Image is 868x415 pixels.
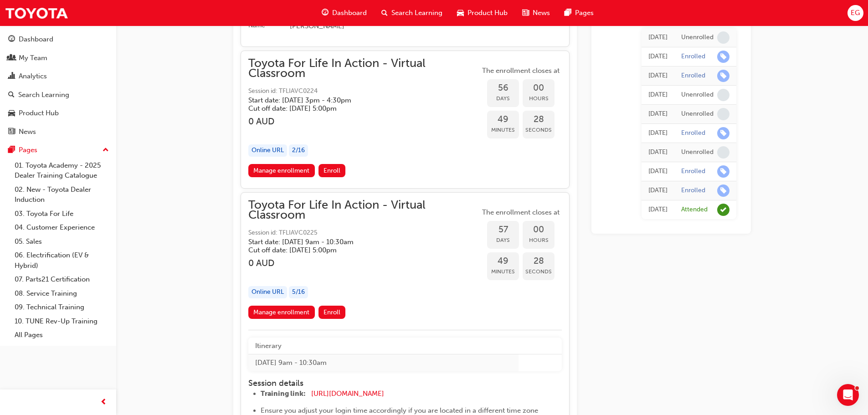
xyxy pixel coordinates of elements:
span: Session id: TFLIAVC0225 [248,228,480,238]
span: chart-icon [8,72,15,81]
a: Manage enrollment [248,306,315,319]
span: pages-icon [8,146,15,154]
iframe: Intercom live chat [837,384,859,406]
span: 00 [523,83,555,93]
div: Enrolled [681,72,705,80]
a: Search Learning [4,87,113,103]
div: Thu Feb 13 2025 11:16:38 GMT+1100 (Australian Eastern Daylight Time) [648,90,668,100]
h5: Cut off date: [DATE] 5:00pm [248,246,465,254]
div: Thu Jul 24 2025 14:20:14 GMT+1000 (Australian Eastern Standard Time) [648,32,668,43]
span: Search Learning [391,8,442,18]
button: Toyota For Life In Action - Virtual ClassroomSession id: TFLIAVC0225Start date: [DATE] 9am - 10:3... [248,200,562,323]
span: 28 [523,256,555,266]
button: EG [847,5,863,21]
h5: Cut off date: [DATE] 5:00pm [248,104,465,113]
span: EG [851,8,860,18]
div: Attended [681,205,708,214]
div: News [19,127,36,137]
span: search-icon [8,91,15,99]
a: 05. Sales [11,235,113,249]
span: 49 [487,114,519,125]
div: Enrolled [681,167,705,176]
div: Online URL [248,286,287,298]
img: Trak [5,3,68,23]
span: Session id: TFLIAVC0224 [248,86,480,97]
span: Ensure you adjust your login time accordingly if you are located in a different time zone [261,406,538,415]
div: Unenrolled [681,148,714,157]
button: Enroll [318,164,346,177]
a: 02. New - Toyota Dealer Induction [11,183,113,207]
button: DashboardMy TeamAnalyticsSearch LearningProduct HubNews [4,29,113,142]
span: learningRecordVerb_ENROLL-icon [717,70,729,82]
a: 04. Customer Experience [11,220,113,235]
span: up-icon [103,144,109,156]
button: Pages [4,142,113,159]
div: Dashboard [19,34,53,45]
div: Unenrolled [681,91,714,99]
a: 10. TUNE Rev-Up Training [11,314,113,328]
div: Search Learning [18,90,69,100]
div: Enrolled [681,52,705,61]
a: 07. Parts21 Certification [11,272,113,287]
span: learningRecordVerb_NONE-icon [717,89,729,101]
a: Product Hub [4,105,113,122]
span: The enrollment closes at [480,207,562,218]
span: Days [487,235,519,246]
div: Pages [19,145,37,155]
div: Thu Feb 13 2025 11:11:37 GMT+1100 (Australian Eastern Daylight Time) [648,128,668,138]
div: Thu Feb 13 2025 11:12:36 GMT+1100 (Australian Eastern Daylight Time) [648,109,668,119]
a: search-iconSearch Learning [374,4,450,22]
span: Dashboard [332,8,367,18]
span: news-icon [522,7,529,19]
span: The enrollment closes at [480,66,562,76]
div: Thu Jul 24 2025 14:19:25 GMT+1000 (Australian Eastern Standard Time) [648,51,668,62]
div: My Team [19,53,47,63]
span: 28 [523,114,555,125]
span: learningRecordVerb_ENROLL-icon [717,127,729,139]
span: 49 [487,256,519,266]
div: Unenrolled [681,110,714,118]
th: Itinerary [248,338,519,354]
a: 03. Toyota For Life [11,207,113,221]
div: Enrolled [681,186,705,195]
a: 09. Technical Training [11,300,113,314]
span: pages-icon [565,7,571,19]
span: 56 [487,83,519,93]
td: [DATE] 9am - 10:30am [248,354,519,371]
a: car-iconProduct Hub [450,4,515,22]
div: Thu Feb 13 2025 11:10:17 GMT+1100 (Australian Eastern Daylight Time) [648,166,668,177]
a: [URL][DOMAIN_NAME] [311,389,384,398]
button: Toyota For Life In Action - Virtual ClassroomSession id: TFLIAVC0224Start date: [DATE] 3pm - 4:30... [248,58,562,181]
span: 57 [487,225,519,235]
a: Manage enrollment [248,164,315,177]
span: Hours [523,93,555,104]
h5: Start date: [DATE] 3pm - 4:30pm [248,96,465,104]
div: Thu Feb 13 2025 11:10:49 GMT+1100 (Australian Eastern Daylight Time) [648,147,668,158]
div: Sun Aug 08 2021 00:00:00 GMT+1000 (Australian Eastern Standard Time) [648,205,668,215]
div: Unenrolled [681,33,714,42]
span: prev-icon [100,397,107,408]
h4: Session details [248,379,544,389]
span: learningRecordVerb_NONE-icon [717,146,729,159]
span: Enroll [324,308,340,316]
span: Training link: [261,389,306,398]
h5: Start date: [DATE] 9am - 10:30am [248,238,465,246]
span: Seconds [523,266,555,277]
div: 5 / 16 [289,286,308,298]
button: Enroll [318,306,346,319]
a: News [4,123,113,140]
span: Seconds [523,125,555,135]
span: learningRecordVerb_ENROLL-icon [717,184,729,197]
a: 06. Electrification (EV & Hybrid) [11,248,113,272]
span: learningRecordVerb_ATTEND-icon [717,204,729,216]
a: Dashboard [4,31,113,48]
span: guage-icon [8,36,15,44]
a: All Pages [11,328,113,342]
span: Enroll [324,167,340,174]
span: guage-icon [322,7,329,19]
span: people-icon [8,54,15,62]
a: 08. Service Training [11,287,113,301]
